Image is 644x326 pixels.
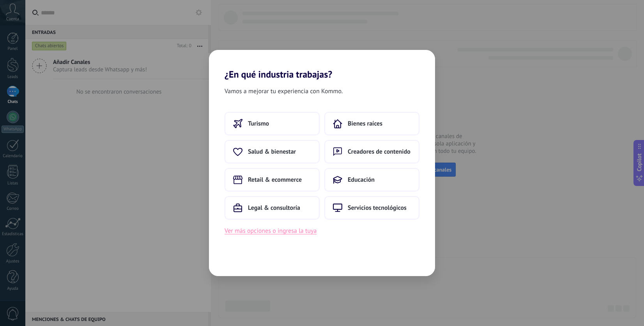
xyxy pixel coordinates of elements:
[225,86,343,96] span: Vamos a mejorar tu experiencia con Kommo.
[348,176,375,184] span: Educación
[324,140,419,163] button: Creadores de contenido
[225,168,320,191] button: Retail & ecommerce
[324,168,419,191] button: Educación
[248,148,296,156] span: Salud & bienestar
[248,120,269,128] span: Turismo
[324,196,419,220] button: Servicios tecnológicos
[348,204,407,212] span: Servicios tecnológicos
[324,112,419,135] button: Bienes raíces
[225,140,320,163] button: Salud & bienestar
[225,112,320,135] button: Turismo
[348,148,410,156] span: Creadores de contenido
[225,196,320,220] button: Legal & consultoría
[348,120,382,128] span: Bienes raíces
[225,226,317,236] button: Ver más opciones o ingresa la tuya
[209,50,435,80] h2: ¿En qué industria trabajas?
[248,204,300,212] span: Legal & consultoría
[248,176,302,184] span: Retail & ecommerce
